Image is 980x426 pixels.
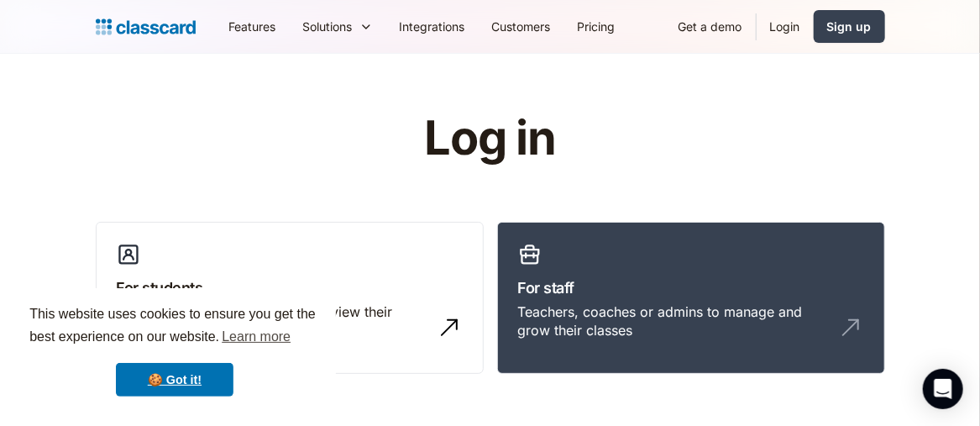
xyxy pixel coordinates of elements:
[117,276,463,299] h3: For students
[290,8,386,45] div: Solutions
[116,363,233,397] a: dismiss cookie message
[303,18,353,35] div: Solutions
[223,113,757,165] h1: Log in
[96,222,484,375] a: For studentsStudents, parents or guardians to view their profile and manage bookings
[216,8,290,45] a: Features
[564,8,629,45] a: Pricing
[665,8,756,45] a: Get a demo
[518,276,864,299] h3: For staff
[13,288,336,413] div: cookieconsent
[497,222,885,375] a: For staffTeachers, coaches or admins to manage and grow their classes
[518,302,831,340] div: Teachers, coaches or admins to manage and grow their classes
[219,324,293,350] a: learn more about cookies
[96,15,196,39] a: home
[814,10,885,43] a: Sign up
[757,8,814,45] a: Login
[827,18,872,35] div: Sign up
[479,8,564,45] a: Customers
[29,304,320,350] span: This website uses cookies to ensure you get the best experience on our website.
[923,369,963,409] div: Open Intercom Messenger
[386,8,479,45] a: Integrations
